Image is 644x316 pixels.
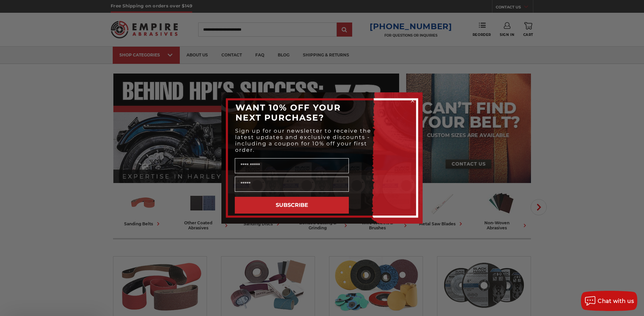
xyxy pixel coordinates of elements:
span: Sign up for our newsletter to receive the latest updates and exclusive discounts - including a co... [235,128,371,153]
button: Close dialog [409,97,416,104]
button: SUBSCRIBE [235,197,349,214]
span: WANT 10% OFF YOUR NEXT PURCHASE? [235,102,341,123]
input: Email [235,177,349,192]
button: Chat with us [581,291,637,311]
span: Chat with us [598,298,634,304]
